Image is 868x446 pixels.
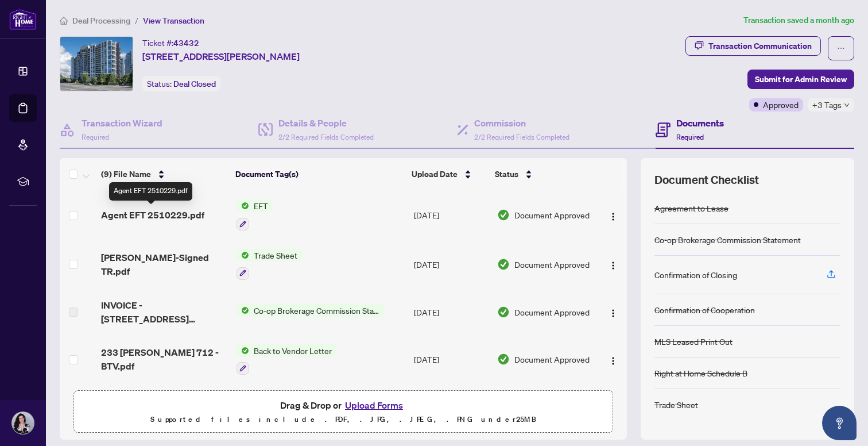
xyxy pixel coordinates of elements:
[497,306,510,318] img: Document Status
[609,261,618,270] img: Logo
[755,70,847,89] span: Submit for Admin Review
[74,391,613,433] span: Drag & Drop orUpload FormsSupported files include .PDF, .JPG, .JPEG, .PNG under25MB
[497,353,510,366] img: Document Status
[708,37,812,55] div: Transaction Communication
[412,168,458,180] span: Upload Date
[514,209,590,221] span: Document Approved
[237,249,249,262] img: Status Icon
[514,353,590,366] span: Document Approved
[812,98,842,111] span: +3 Tags
[60,17,68,25] span: home
[237,344,249,357] img: Status Icon
[654,398,698,411] div: Trade Sheet
[604,303,622,321] button: Logo
[237,304,385,317] button: Status IconCo-op Brokerage Commission Statement
[237,304,249,317] img: Status Icon
[409,335,493,385] td: [DATE]
[342,398,406,413] button: Upload Forms
[514,306,590,318] span: Document Approved
[231,158,406,190] th: Document Tag(s)
[609,212,618,221] img: Logo
[101,251,227,278] span: [PERSON_NAME]-Signed TR.pdf
[101,345,227,373] span: 233 [PERSON_NAME] 712 - BTV.pdf
[654,233,801,246] div: Co-op Brokerage Commission Statement
[278,116,374,130] h4: Details & People
[604,350,622,368] button: Logo
[9,9,37,30] img: logo
[142,49,300,63] span: [STREET_ADDRESS][PERSON_NAME]
[237,249,302,280] button: Status IconTrade Sheet
[495,168,518,180] span: Status
[142,76,220,91] div: Status:
[109,182,192,201] div: Agent EFT 2510229.pdf
[278,133,374,141] span: 2/2 Required Fields Completed
[407,158,490,190] th: Upload Date
[474,133,569,141] span: 2/2 Required Fields Completed
[82,116,162,130] h4: Transaction Wizard
[654,303,755,316] div: Confirmation of Cooperation
[609,356,618,366] img: Logo
[604,206,622,224] button: Logo
[474,116,569,130] h4: Commission
[249,199,273,212] span: EFT
[654,202,728,214] div: Agreement to Lease
[135,14,138,27] li: /
[82,133,109,141] span: Required
[604,255,622,274] button: Logo
[837,44,845,52] span: ellipsis
[747,70,854,89] button: Submit for Admin Review
[676,133,704,141] span: Required
[60,37,133,91] img: IMG-C12196527_1.jpg
[249,344,336,357] span: Back to Vendor Letter
[143,16,204,26] span: View Transaction
[72,16,130,26] span: Deal Processing
[249,304,385,317] span: Co-op Brokerage Commission Statement
[676,116,724,130] h4: Documents
[101,298,227,326] span: INVOICE - [STREET_ADDRESS][PERSON_NAME]pdf
[743,14,854,27] article: Transaction saved a month ago
[497,258,510,271] img: Document Status
[654,367,747,379] div: Right at Home Schedule B
[844,102,850,108] span: down
[173,79,216,89] span: Deal Closed
[142,36,199,49] div: Ticket #:
[101,208,204,222] span: Agent EFT 2510229.pdf
[101,168,151,180] span: (9) File Name
[685,36,821,56] button: Transaction Communication
[654,335,733,348] div: MLS Leased Print Out
[249,249,302,262] span: Trade Sheet
[81,413,606,426] p: Supported files include .PDF, .JPG, .JPEG, .PNG under 25 MB
[409,384,493,433] td: [DATE]
[409,190,493,240] td: [DATE]
[96,158,231,190] th: (9) File Name
[497,209,510,221] img: Document Status
[280,398,406,413] span: Drag & Drop or
[12,412,34,434] img: Profile Icon
[654,268,737,281] div: Confirmation of Closing
[763,98,799,111] span: Approved
[822,406,857,440] button: Open asap
[409,240,493,289] td: [DATE]
[173,38,199,48] span: 43432
[237,199,249,212] img: Status Icon
[609,309,618,318] img: Logo
[654,172,759,188] span: Document Checklist
[237,344,336,375] button: Status IconBack to Vendor Letter
[237,199,273,230] button: Status IconEFT
[514,258,590,271] span: Document Approved
[490,158,594,190] th: Status
[409,289,493,335] td: [DATE]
